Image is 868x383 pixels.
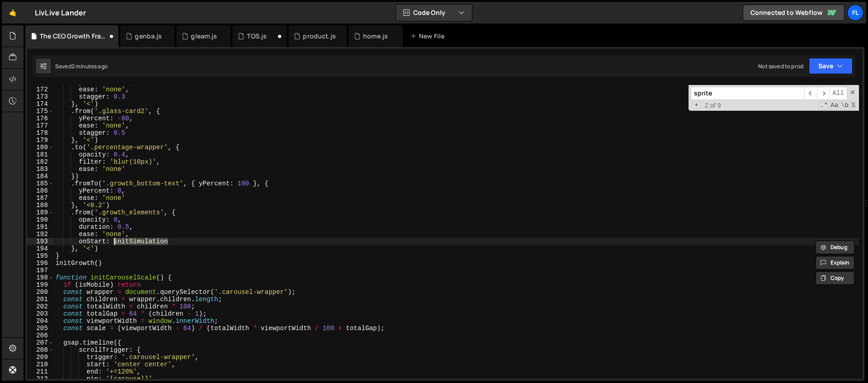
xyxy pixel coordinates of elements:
[27,281,54,288] div: 199
[410,32,448,41] div: New File
[27,180,54,187] div: 185
[27,267,54,274] div: 197
[804,87,817,100] span: ​
[27,231,54,238] div: 192
[27,260,54,267] div: 196
[135,32,162,41] div: genba.js
[27,223,54,231] div: 191
[27,332,54,339] div: 206
[27,108,54,115] div: 175
[191,32,217,41] div: gleam.js
[27,317,54,325] div: 204
[2,2,24,24] a: 🤙
[850,101,856,110] span: Search In Selection
[701,102,725,109] span: 2 of 9
[71,62,108,70] div: 2 minutes ago
[816,271,854,285] button: Copy
[829,87,847,100] span: Alt-Enter
[743,5,844,21] a: Connected to Webflow
[27,209,54,216] div: 189
[27,93,54,100] div: 173
[27,346,54,354] div: 208
[27,187,54,194] div: 186
[27,129,54,137] div: 178
[27,202,54,209] div: 188
[27,296,54,303] div: 201
[27,158,54,165] div: 182
[27,310,54,317] div: 203
[27,151,54,158] div: 181
[691,87,804,100] input: Search for
[758,62,803,70] div: Not saved to prod
[27,238,54,245] div: 193
[27,288,54,296] div: 200
[27,354,54,361] div: 209
[27,216,54,223] div: 190
[847,5,863,21] a: Fl
[27,137,54,144] div: 179
[27,165,54,173] div: 183
[27,245,54,252] div: 194
[27,122,54,129] div: 177
[27,274,54,281] div: 198
[27,86,54,93] div: 172
[247,32,267,41] div: TOS.js
[27,375,54,383] div: 212
[27,100,54,108] div: 174
[830,101,839,110] span: CaseSensitive Search
[819,101,829,110] span: RegExp Search
[55,62,108,70] div: Saved
[27,252,54,260] div: 195
[816,256,854,270] button: Explain
[27,144,54,151] div: 180
[27,115,54,122] div: 176
[303,32,336,41] div: product.js
[27,303,54,310] div: 202
[27,173,54,180] div: 184
[27,325,54,332] div: 205
[27,194,54,202] div: 187
[396,5,472,21] button: Code Only
[27,339,54,346] div: 207
[35,7,86,18] div: LivLive Lander
[363,32,388,41] div: home.js
[840,101,849,110] span: Whole Word Search
[809,58,853,74] button: Save
[40,32,108,41] div: The CEO Growth Framework.js
[816,241,854,254] button: Debug
[27,361,54,368] div: 210
[817,87,830,100] span: ​
[27,368,54,375] div: 211
[692,101,701,109] span: Toggle Replace mode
